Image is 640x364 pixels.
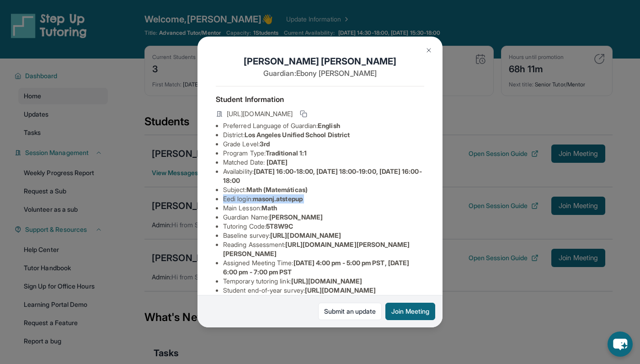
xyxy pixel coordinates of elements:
[223,259,409,276] span: [DATE] 4:00 pm - 5:00 pm PST, [DATE] 6:00 pm - 7:00 pm PST
[223,286,424,295] li: Student end-of-year survey :
[245,131,350,139] span: Los Angeles Unified School District
[223,167,424,185] li: Availability:
[223,258,424,277] li: Assigned Meeting Time :
[216,94,424,105] h4: Student Information
[216,55,424,68] h1: [PERSON_NAME] [PERSON_NAME]
[269,213,323,221] span: [PERSON_NAME]
[223,222,424,231] li: Tutoring Code :
[216,68,424,79] p: Guardian: Ebony [PERSON_NAME]
[223,185,424,194] li: Subject :
[266,149,307,157] span: Traditional 1:1
[261,204,277,212] span: Math
[298,108,309,119] button: Copy link
[223,130,424,139] li: District:
[260,140,270,148] span: 3rd
[227,109,293,118] span: [URL][DOMAIN_NAME]
[223,194,424,203] li: Eedi login :
[223,149,424,158] li: Program Type:
[223,158,424,167] li: Matched Date:
[267,158,288,166] span: [DATE]
[223,231,424,240] li: Baseline survey :
[425,47,432,54] img: Close Icon
[223,277,424,286] li: Temporary tutoring link :
[266,222,293,230] span: 5T8W9C
[253,195,303,203] span: masonj.atstepup
[223,167,422,184] span: [DATE] 16:00-18:00, [DATE] 18:00-19:00, [DATE] 16:00-18:00
[223,203,424,213] li: Main Lesson :
[223,240,424,258] li: Reading Assessment :
[223,139,424,149] li: Grade Level:
[608,332,633,357] button: chat-button
[291,277,362,285] span: [URL][DOMAIN_NAME]
[223,241,410,257] span: [URL][DOMAIN_NAME][PERSON_NAME][PERSON_NAME]
[318,122,340,129] span: English
[223,213,424,222] li: Guardian Name :
[318,303,382,320] a: Submit an update
[223,121,424,130] li: Preferred Language of Guardian:
[305,286,376,294] span: [URL][DOMAIN_NAME]
[385,303,435,320] button: Join Meeting
[246,186,308,193] span: Math (Matemáticas)
[270,231,341,239] span: [URL][DOMAIN_NAME]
